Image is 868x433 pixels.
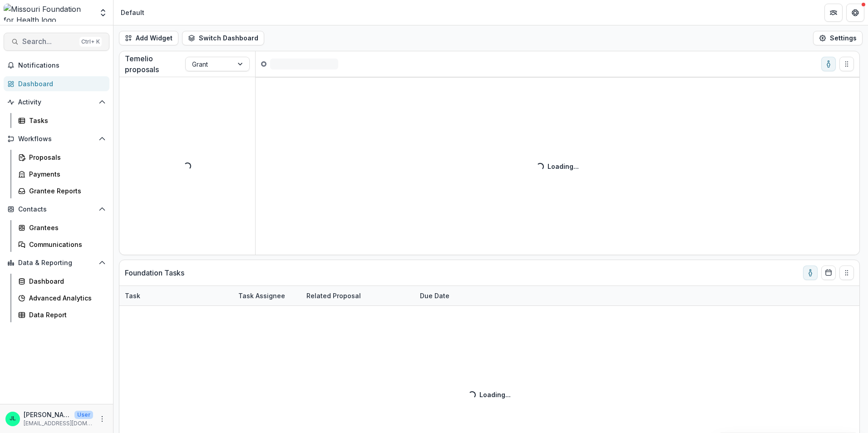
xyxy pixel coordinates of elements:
[4,256,109,270] button: Open Data & Reporting
[803,266,818,280] button: toggle-assigned-to-me
[125,267,184,278] p: Foundation Tasks
[15,290,109,305] a: Advanced Analytics
[15,237,109,252] a: Communications
[22,37,76,46] span: Search...
[15,113,109,128] a: Tasks
[18,98,95,106] span: Activity
[125,53,185,75] p: Temelio proposals
[29,169,102,179] div: Payments
[846,4,864,22] button: Get Help
[821,57,836,71] button: toggle-assigned-to-me
[74,411,93,419] p: User
[4,33,109,51] button: Search...
[839,266,854,280] button: Drag
[821,266,836,280] button: Calendar
[813,31,863,45] button: Settings
[15,274,109,289] a: Dashboard
[4,58,109,73] button: Notifications
[79,37,102,47] div: Ctrl + K
[24,419,93,428] p: [EMAIL_ADDRESS][DOMAIN_NAME]
[18,206,95,213] span: Contacts
[24,410,71,419] p: [PERSON_NAME]
[97,4,109,22] button: Open entity switcher
[4,202,109,216] button: Open Contacts
[15,220,109,235] a: Grantees
[4,4,93,22] img: Missouri Foundation for Health logo
[29,293,102,303] div: Advanced Analytics
[15,150,109,165] a: Proposals
[182,31,264,45] button: Switch Dashboard
[29,223,102,232] div: Grantees
[119,31,178,45] button: Add Widget
[15,183,109,198] a: Grantee Reports
[839,57,854,71] button: Drag
[117,6,148,19] nav: breadcrumb
[29,310,102,320] div: Data Report
[29,240,102,249] div: Communications
[121,8,144,17] div: Default
[18,259,95,267] span: Data & Reporting
[97,413,108,424] button: More
[4,95,109,109] button: Open Activity
[29,116,102,125] div: Tasks
[10,416,16,422] div: Jessi LaRose
[29,186,102,196] div: Grantee Reports
[18,62,106,69] span: Notifications
[4,76,109,91] a: Dashboard
[29,153,102,162] div: Proposals
[15,167,109,182] a: Payments
[824,4,843,22] button: Partners
[15,307,109,322] a: Data Report
[29,276,102,286] div: Dashboard
[18,79,102,89] div: Dashboard
[18,135,95,143] span: Workflows
[4,132,109,146] button: Open Workflows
